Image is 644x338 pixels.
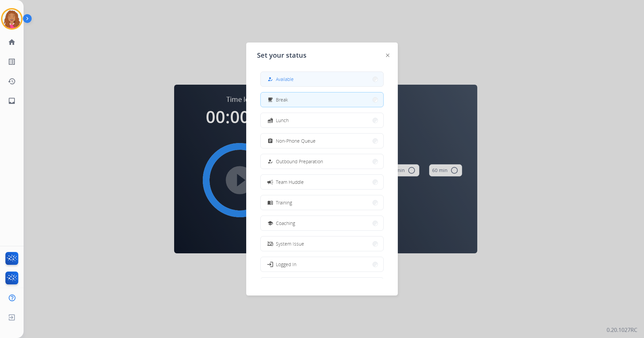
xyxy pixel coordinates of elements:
mat-icon: school [267,220,273,226]
mat-icon: free_breakfast [267,97,273,103]
button: Coaching [261,216,383,230]
button: Offline [261,278,383,292]
button: Team Huddle [261,175,383,189]
button: Outbound Preparation [261,154,383,169]
mat-icon: campaign [267,178,273,185]
span: Non-Phone Queue [276,137,316,144]
span: Logged In [276,261,296,268]
mat-icon: phonelink_off [267,241,273,247]
span: Training [276,199,292,206]
img: avatar [2,9,21,28]
span: Available [276,76,294,83]
span: Coaching [276,220,295,227]
mat-icon: menu_book [267,200,273,205]
span: Team Huddle [276,178,304,186]
mat-icon: inbox [8,97,16,105]
mat-icon: fastfood [267,117,273,123]
span: Set your status [257,51,307,60]
mat-icon: history [8,77,16,85]
mat-icon: how_to_reg [267,76,273,82]
button: Training [261,195,383,210]
mat-icon: assignment [267,138,273,144]
mat-icon: login [267,261,273,267]
span: Outbound Preparation [276,158,323,165]
mat-icon: how_to_reg [267,159,273,164]
span: Break [276,96,288,103]
span: Lunch [276,117,289,124]
mat-icon: list_alt [8,58,16,66]
span: System Issue [276,240,304,247]
mat-icon: home [8,38,16,46]
button: Lunch [261,113,383,128]
button: Logged In [261,257,383,272]
button: Break [261,92,383,107]
button: System Issue [261,236,383,251]
p: 0.20.1027RC [607,326,637,334]
img: close-button [386,54,389,57]
button: Non-Phone Queue [261,134,383,148]
button: Available [261,72,383,86]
